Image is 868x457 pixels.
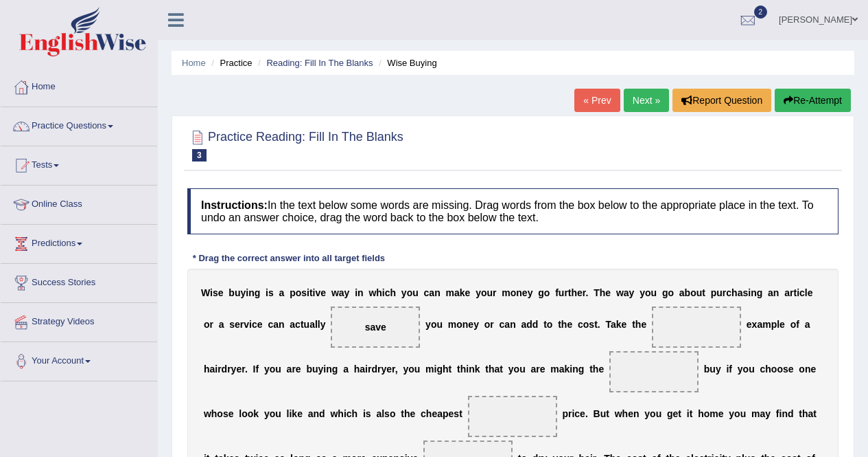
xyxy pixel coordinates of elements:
[235,319,240,330] b: e
[598,319,600,330] b: .
[306,364,312,375] b: b
[771,364,777,375] b: o
[436,319,443,330] b: u
[266,287,268,298] b: i
[316,287,321,298] b: v
[704,364,710,375] b: b
[304,319,310,330] b: u
[318,319,320,330] b: l
[301,319,304,330] b: t
[716,287,723,298] b: u
[500,364,503,375] b: t
[192,149,207,161] span: 3
[1,146,157,181] a: Tests
[561,319,567,330] b: h
[385,287,390,298] b: c
[204,364,210,375] b: h
[690,287,696,298] b: o
[465,287,471,298] b: e
[1,342,157,377] a: Your Account
[543,319,547,330] b: t
[723,287,726,298] b: r
[773,287,779,298] b: n
[390,408,396,419] b: o
[228,287,235,298] b: b
[609,351,699,392] span: Drop target
[652,306,741,348] span: Drop target
[490,319,493,330] b: r
[716,364,721,375] b: y
[768,287,773,298] b: a
[377,364,381,375] b: r
[508,364,514,375] b: y
[292,364,295,375] b: r
[292,408,297,419] b: k
[392,364,395,375] b: r
[751,287,757,298] b: n
[805,287,808,298] b: l
[559,287,565,298] b: u
[757,319,762,330] b: a
[574,89,620,112] a: « Prev
[403,364,408,375] b: y
[567,319,572,330] b: e
[469,364,475,375] b: n
[266,58,373,68] a: Reading: Fill In The Blanks
[187,252,390,265] div: * Drag the correct answer into all target fields
[201,287,210,298] b: W
[275,408,281,419] b: u
[375,56,436,69] li: Wise Buying
[376,408,382,419] b: a
[363,408,366,419] b: i
[318,364,324,375] b: y
[765,364,771,375] b: h
[808,287,813,298] b: e
[208,56,252,69] li: Practice
[401,287,407,298] b: y
[211,408,218,419] b: h
[355,287,357,298] b: i
[632,319,635,330] b: t
[484,319,491,330] b: o
[268,319,273,330] b: c
[775,89,851,112] button: Re-Attempt
[239,408,242,419] b: l
[246,287,248,298] b: i
[222,364,228,375] b: d
[425,364,434,375] b: m
[519,364,526,375] b: u
[611,319,616,330] b: a
[749,364,755,375] b: u
[343,364,349,375] b: a
[209,319,213,330] b: r
[1,186,157,220] a: Online Class
[244,319,249,330] b: v
[242,408,248,419] b: o
[784,287,790,298] b: a
[338,408,344,419] b: h
[245,364,248,375] b: .
[532,319,539,330] b: d
[572,287,578,298] b: h
[645,287,651,298] b: o
[434,287,441,298] b: n
[219,319,224,330] b: a
[365,364,368,375] b: i
[384,408,390,419] b: s
[486,287,493,298] b: u
[726,364,729,375] b: i
[777,364,783,375] b: o
[504,319,510,330] b: a
[248,408,254,419] b: o
[624,287,629,298] b: a
[436,364,443,375] b: g
[273,319,279,330] b: a
[371,364,377,375] b: d
[729,364,732,375] b: f
[589,319,594,330] b: s
[738,364,743,375] b: y
[366,408,371,419] b: s
[382,408,384,419] b: l
[182,58,206,68] a: Home
[279,287,285,298] b: a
